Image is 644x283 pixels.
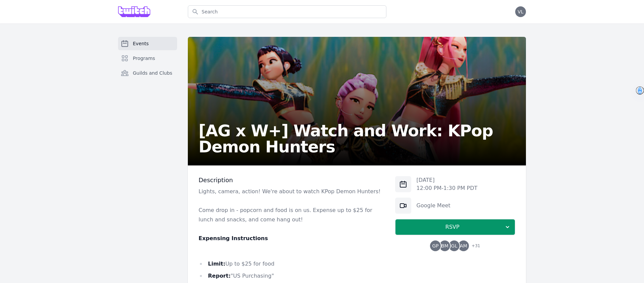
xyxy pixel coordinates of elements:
span: VL [518,9,523,14]
button: VL [515,6,526,17]
span: Programs [133,55,155,62]
strong: Limit: [208,261,225,267]
strong: Expensing Instructions [199,235,268,241]
img: Grove [118,6,150,17]
span: RSVP [401,223,504,231]
p: 12:00 PM - 1:30 PM PDT [417,184,478,192]
h3: Description [199,176,384,184]
strong: Report: [208,273,231,279]
span: GP [432,243,438,248]
a: Events [118,37,177,50]
nav: Sidebar [118,37,177,90]
span: + 31 [468,242,480,251]
span: Guilds and Clubs [133,70,172,76]
input: Search [188,5,386,18]
a: Google Meet [417,202,450,209]
p: [DATE] [417,176,478,184]
span: BM [441,243,448,248]
button: RSVP [395,219,515,235]
p: Come drop in - popcorn and food is on us. Expense up to $25 for lunch and snacks, and come hang out! [199,206,384,224]
li: Up to $25 for food [199,259,384,269]
span: GL [451,243,458,248]
h2: [AG x W+] Watch and Work: KPop Demon Hunters [199,123,515,155]
p: Lights, camera, action! We're about to watch KPop Demon Hunters! [199,187,384,196]
li: "US Purchasing" [199,271,384,281]
a: Guilds and Clubs [118,66,177,80]
a: Programs [118,52,177,65]
span: Events [133,40,149,47]
span: AM [460,243,467,248]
